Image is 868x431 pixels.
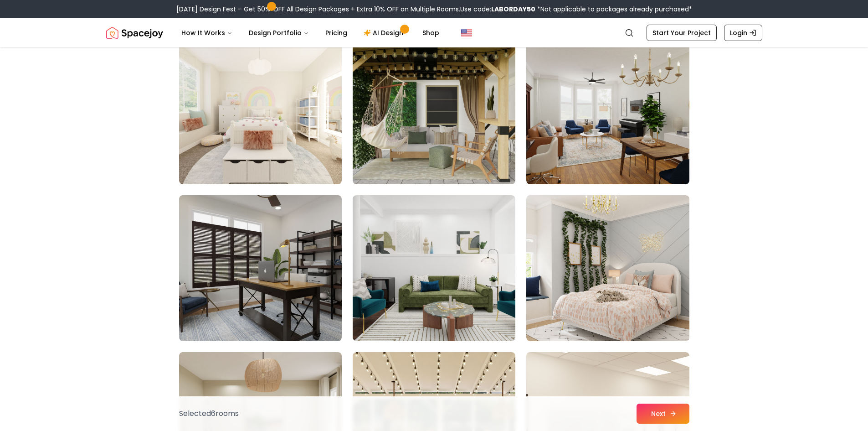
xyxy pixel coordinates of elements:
[179,195,342,341] img: Room room-73
[106,18,762,47] nav: Global
[106,24,163,42] img: Spacejoy Logo
[179,38,342,184] img: Room room-70
[647,25,717,41] a: Start Your Project
[318,24,354,42] a: Pricing
[353,195,515,341] img: Room room-74
[526,38,689,184] img: Room room-72
[461,27,472,38] img: United States
[241,24,316,42] button: Design Portfolio
[535,5,692,14] span: *Not applicable to packages already purchased*
[179,408,239,419] p: Selected 6 room s
[176,5,692,14] div: [DATE] Design Fest – Get 50% OFF All Design Packages + Extra 10% OFF on Multiple Rooms.
[460,5,535,14] span: Use code:
[637,404,689,424] button: Next
[415,24,447,42] a: Shop
[174,24,447,42] nav: Main
[724,25,762,41] a: Login
[491,5,535,14] b: LABORDAY50
[356,24,413,42] a: AI Design
[353,38,515,184] img: Room room-71
[174,24,240,42] button: How It Works
[526,195,689,341] img: Room room-75
[106,24,163,42] a: Spacejoy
